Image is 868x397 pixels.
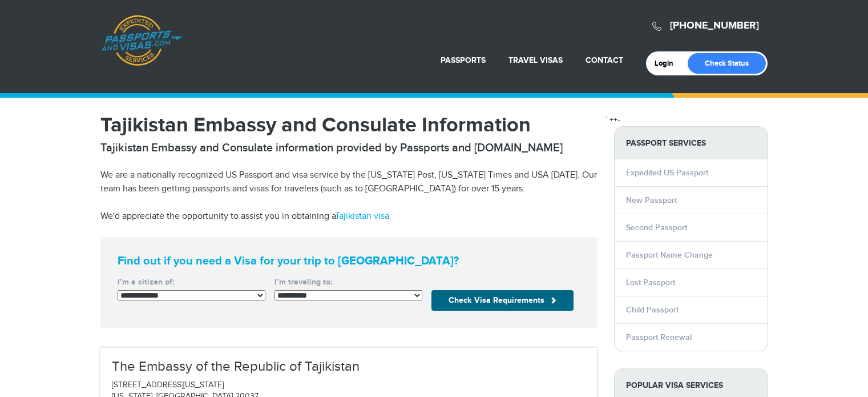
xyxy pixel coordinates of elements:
strong: Find out if you need a Visa for your trip to [GEOGRAPHIC_DATA]? [118,254,580,268]
a: Tajikistan visa. [335,211,391,222]
h3: The Embassy of the Republic of Tajikistan [112,359,586,374]
button: Check Visa Requirements [431,290,574,311]
p: We are a nationally recognized US Passport and visa service by the [US_STATE] Post, [US_STATE] Ti... [100,169,597,196]
p: We'd appreciate the opportunity to assist you in obtaining a [100,210,597,223]
a: Passports & [DOMAIN_NAME] [101,15,182,66]
a: Second Passport [626,223,687,232]
a: New Passport [626,195,677,205]
label: I’m traveling to: [274,276,422,288]
a: Lost Passport [626,278,675,287]
strong: PASSPORT SERVICES [615,127,768,159]
a: Contact [586,55,623,65]
h1: Tajikistan Embassy and Consulate Information [100,115,597,135]
a: Travel Visas [508,55,563,65]
h2: Tajikistan Embassy and Consulate information provided by Passports and [DOMAIN_NAME] [100,141,597,155]
a: Passport Name Change [626,250,713,260]
a: Check Status [688,53,766,74]
a: Login [655,59,681,68]
a: Passport Renewal [626,332,692,342]
a: Child Passport [626,305,679,315]
a: Passports [441,55,486,65]
label: I’m a citizen of: [118,276,265,288]
a: [PHONE_NUMBER] [670,19,759,32]
a: Expedited US Passport [626,168,708,178]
